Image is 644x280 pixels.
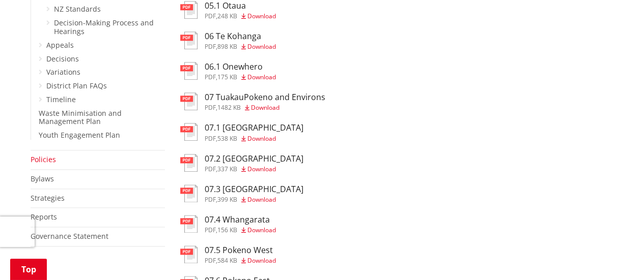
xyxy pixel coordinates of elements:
a: 07.3 [GEOGRAPHIC_DATA] pdf,399 KB Download [180,184,303,203]
div: , [205,105,325,111]
img: document-pdf.svg [180,32,198,49]
a: Decisions [46,54,79,64]
a: Reports [31,212,57,222]
a: 05.1 Otaua pdf,248 KB Download [180,1,276,19]
span: pdf [205,226,216,234]
div: , [205,74,276,80]
a: Variations [46,67,80,77]
img: document-pdf.svg [180,184,198,202]
a: Strategies [31,193,65,203]
a: Policies [31,154,56,164]
span: pdf [205,195,216,204]
a: Decision-Making Process and Hearings [54,18,154,36]
span: Download [247,42,276,51]
h3: 07 TuakauPokeno and Environs [205,92,325,102]
a: Youth Engagement Plan [39,130,120,140]
img: document-pdf.svg [180,215,198,233]
a: NZ Standards [54,4,101,14]
a: Waste Minimisation and Management Plan [39,108,122,127]
span: 584 KB [217,256,237,265]
h3: 06.1 Onewhero [205,62,276,72]
img: document-pdf.svg [180,92,198,110]
div: , [205,44,276,50]
a: 07.2 [GEOGRAPHIC_DATA] pdf,337 KB Download [180,154,303,172]
h3: 07.5 Pokeno West [205,245,276,255]
span: Download [247,195,276,204]
a: 06 Te Kohanga pdf,898 KB Download [180,32,276,50]
span: Download [247,226,276,234]
h3: 07.2 [GEOGRAPHIC_DATA] [205,154,303,164]
span: pdf [205,42,216,51]
img: document-pdf.svg [180,245,198,263]
span: pdf [205,103,216,112]
a: Bylaws [31,174,54,183]
span: 337 KB [217,165,237,173]
a: 07.4 Whangarata pdf,156 KB Download [180,215,276,233]
a: District Plan FAQs [46,81,107,90]
iframe: Messenger Launcher [597,237,634,274]
a: Top [10,259,47,280]
img: document-pdf.svg [180,123,198,141]
span: 248 KB [217,12,237,20]
a: 06.1 Onewhero pdf,175 KB Download [180,62,276,80]
span: Download [247,165,276,173]
span: pdf [205,256,216,265]
h3: 05.1 Otaua [205,1,276,11]
span: 399 KB [217,195,237,204]
a: 07.5 Pokeno West pdf,584 KB Download [180,245,276,264]
div: , [205,227,276,233]
h3: 06 Te Kohanga [205,32,276,41]
div: , [205,166,303,172]
div: , [205,197,303,203]
span: 898 KB [217,42,237,51]
a: 07.1 [GEOGRAPHIC_DATA] pdf,538 KB Download [180,123,303,141]
div: , [205,13,276,19]
a: Appeals [46,40,74,50]
span: 156 KB [217,226,237,234]
a: 07 TuakauPokeno and Environs pdf,1482 KB Download [180,92,325,111]
span: Download [251,103,279,112]
span: pdf [205,134,216,143]
span: 1482 KB [217,103,241,112]
span: Download [247,73,276,81]
img: document-pdf.svg [180,62,198,80]
span: Download [247,12,276,20]
div: , [205,136,303,142]
a: Governance Statement [31,231,108,241]
h3: 07.3 [GEOGRAPHIC_DATA] [205,184,303,194]
span: pdf [205,73,216,81]
img: document-pdf.svg [180,1,198,19]
span: 175 KB [217,73,237,81]
span: pdf [205,12,216,20]
span: Download [247,134,276,143]
span: Download [247,256,276,265]
h3: 07.4 Whangarata [205,215,276,225]
a: Timeline [46,95,76,104]
span: pdf [205,165,216,173]
h3: 07.1 [GEOGRAPHIC_DATA] [205,123,303,133]
img: document-pdf.svg [180,154,198,172]
div: , [205,258,276,264]
span: 538 KB [217,134,237,143]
